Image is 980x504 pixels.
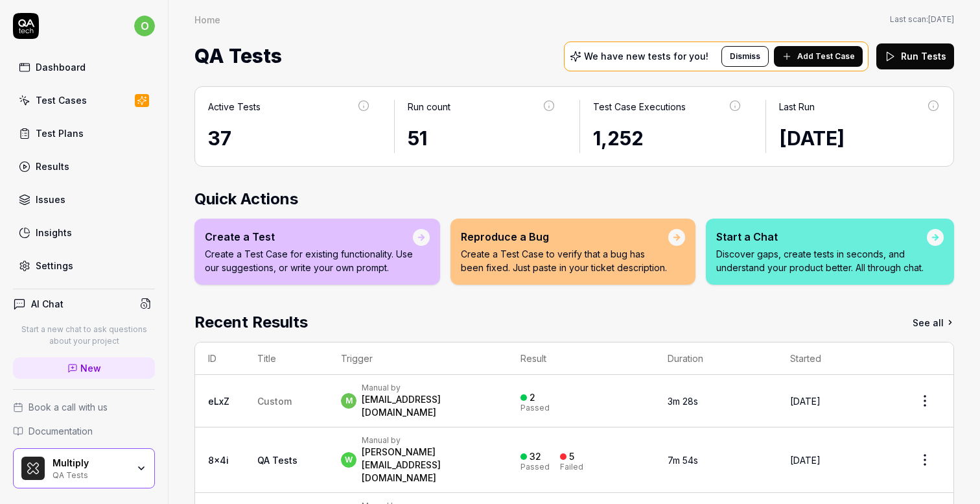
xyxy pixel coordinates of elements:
[569,451,574,462] div: 5
[194,311,308,334] h2: Recent Results
[208,124,371,153] div: 37
[507,342,655,375] th: Result
[530,392,535,403] div: 2
[593,124,742,153] div: 1,252
[928,14,954,24] time: [DATE]
[890,14,954,25] button: Last scan:[DATE]
[461,247,668,274] p: Create a Test Case to verify that a bug has been fixed. Just paste in your ticket description.
[716,247,927,274] p: Discover gaps, create tests in seconds, and understand your product better. All through chat.
[29,400,108,414] span: Book a call with us
[21,457,45,480] img: Multiply Logo
[244,342,328,375] th: Title
[36,226,72,239] div: Insights
[52,457,128,469] div: Multiply
[408,124,557,153] div: 51
[876,43,954,69] button: Run Tests
[13,448,155,488] button: Multiply LogoMultiplyQA Tests
[362,446,495,485] div: [PERSON_NAME][EMAIL_ADDRESS][DOMAIN_NAME]
[797,51,855,62] span: Add Test Case
[13,121,155,146] a: Test Plans
[716,229,927,245] div: Start a Chat
[408,100,450,114] div: Run count
[341,452,356,468] span: w
[13,88,155,113] a: Test Cases
[520,404,550,412] div: Passed
[593,100,686,114] div: Test Case Executions
[195,342,244,375] th: ID
[194,39,282,73] span: QA Tests
[560,463,583,471] div: Failed
[655,342,778,375] th: Duration
[328,342,507,375] th: Trigger
[777,342,896,375] th: Started
[13,220,155,245] a: Insights
[134,13,155,39] button: o
[13,357,155,379] a: New
[194,187,954,211] h2: Quick Actions
[36,259,73,272] div: Settings
[13,424,155,438] a: Documentation
[890,14,954,25] span: Last scan:
[36,93,87,107] div: Test Cases
[13,400,155,414] a: Book a call with us
[208,100,261,114] div: Active Tests
[36,160,69,173] div: Results
[530,451,541,462] div: 32
[362,435,495,446] div: Manual by
[134,16,155,36] span: o
[362,393,495,419] div: [EMAIL_ADDRESS][DOMAIN_NAME]
[13,54,155,80] a: Dashboard
[52,469,128,479] div: QA Tests
[257,396,292,407] span: Custom
[668,455,698,466] time: 7m 54s
[913,311,954,334] a: See all
[779,100,815,114] div: Last Run
[194,13,220,26] div: Home
[790,396,821,407] time: [DATE]
[584,52,708,61] p: We have new tests for you!
[36,126,84,140] div: Test Plans
[779,126,845,150] time: [DATE]
[13,187,155,212] a: Issues
[29,424,93,438] span: Documentation
[205,229,413,245] div: Create a Test
[341,393,356,409] span: m
[208,396,229,407] a: eLxZ
[13,324,155,347] p: Start a new chat to ask questions about your project
[774,46,863,67] button: Add Test Case
[80,361,101,375] span: New
[31,297,64,311] h4: AI Chat
[36,60,86,74] div: Dashboard
[208,455,229,466] a: 8x4i
[13,253,155,278] a: Settings
[790,455,821,466] time: [DATE]
[668,396,698,407] time: 3m 28s
[13,154,155,179] a: Results
[461,229,668,245] div: Reproduce a Bug
[520,463,550,471] div: Passed
[205,247,413,274] p: Create a Test Case for existing functionality. Use our suggestions, or write your own prompt.
[36,193,65,206] div: Issues
[721,46,769,67] button: Dismiss
[362,383,495,393] div: Manual by
[257,455,297,466] a: QA Tests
